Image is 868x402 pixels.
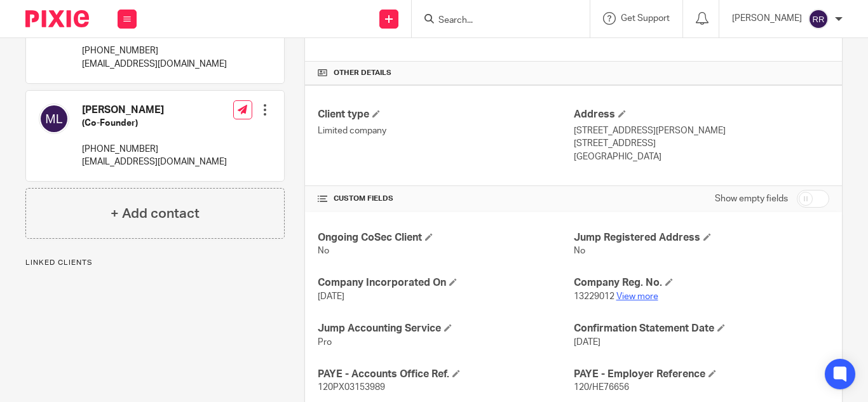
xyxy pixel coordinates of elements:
[318,124,573,137] p: Limited company
[616,292,658,301] a: View more
[111,204,200,224] h4: + Add contact
[437,15,552,27] input: Search
[574,137,829,150] p: [STREET_ADDRESS]
[732,12,802,25] p: [PERSON_NAME]
[82,143,227,156] p: [PHONE_NUMBER]
[574,292,614,301] span: 13229012
[318,292,344,301] span: [DATE]
[82,44,227,57] p: [PHONE_NUMBER]
[574,383,629,392] span: 120/HE76656
[318,194,573,204] h4: CUSTOM FIELDS
[318,108,573,121] h4: Client type
[25,10,89,27] img: Pixie
[574,338,600,347] span: [DATE]
[82,104,227,117] h4: [PERSON_NAME]
[574,322,829,335] h4: Confirmation Statement Date
[574,231,829,245] h4: Jump Registered Address
[318,246,329,255] span: No
[574,246,585,255] span: No
[715,192,788,205] label: Show empty fields
[318,383,385,392] span: 120PX03153989
[318,231,573,245] h4: Ongoing CoSec Client
[574,108,829,121] h4: Address
[318,338,332,347] span: Pro
[82,156,227,168] p: [EMAIL_ADDRESS][DOMAIN_NAME]
[574,151,829,163] p: [GEOGRAPHIC_DATA]
[621,14,670,23] span: Get Support
[334,68,391,78] span: Other details
[25,258,285,268] p: Linked clients
[574,124,829,137] p: [STREET_ADDRESS][PERSON_NAME]
[808,9,829,29] img: svg%3E
[318,368,573,381] h4: PAYE - Accounts Office Ref.
[318,322,573,335] h4: Jump Accounting Service
[574,276,829,290] h4: Company Reg. No.
[82,117,227,130] h5: (Co-Founder)
[574,368,829,381] h4: PAYE - Employer Reference
[39,104,69,134] img: svg%3E
[82,58,227,70] p: [EMAIL_ADDRESS][DOMAIN_NAME]
[318,276,573,290] h4: Company Incorporated On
